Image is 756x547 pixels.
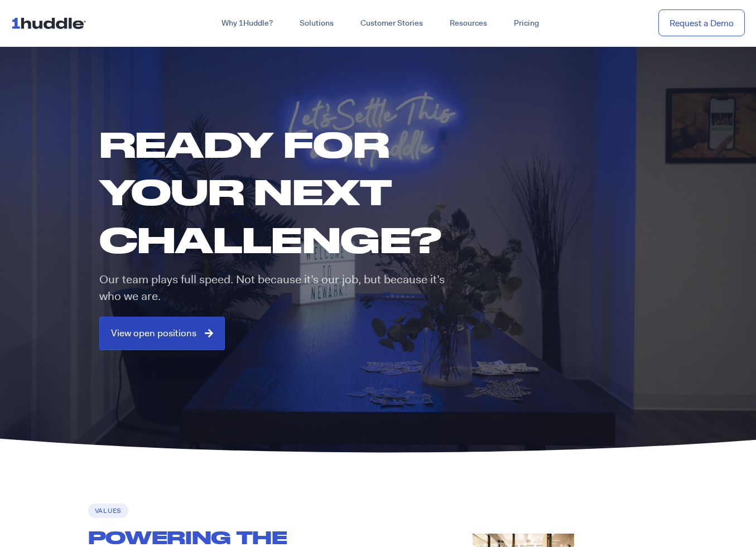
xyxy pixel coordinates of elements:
[436,13,500,33] a: Resources
[88,504,129,518] h6: Values
[111,328,196,338] span: View open positions
[208,13,286,33] a: Why 1Huddle?
[658,9,745,37] a: Request a Demo
[286,13,347,33] a: Solutions
[500,13,552,33] a: Pricing
[11,12,91,33] img: ...
[99,317,225,350] a: View open positions
[99,120,465,263] h1: Ready for your next challenge?
[99,272,457,304] p: Our team plays full speed. Not because it’s our job, but because it’s who we are.
[347,13,436,33] a: Customer Stories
